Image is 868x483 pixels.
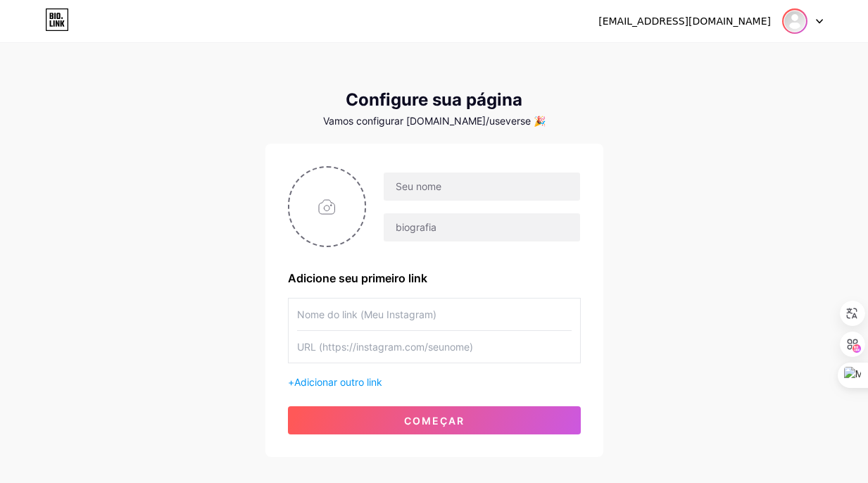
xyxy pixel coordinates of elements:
input: Nome do link (Meu Instagram) [297,299,572,330]
img: useverse [784,10,806,32]
font: [EMAIL_ADDRESS][DOMAIN_NAME] [598,15,771,27]
font: Adicione seu primeiro link [288,271,427,285]
input: biografia [384,213,579,241]
button: começar [288,406,581,434]
font: começar [404,415,465,427]
font: Vamos configurar [DOMAIN_NAME]/useverse 🎉 [323,115,546,127]
input: Seu nome [384,172,579,201]
input: URL (https://instagram.com/seunome) [297,331,572,363]
font: Adicionar outro link [294,376,382,388]
font: + [288,376,294,388]
font: Configure sua página [346,89,522,110]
